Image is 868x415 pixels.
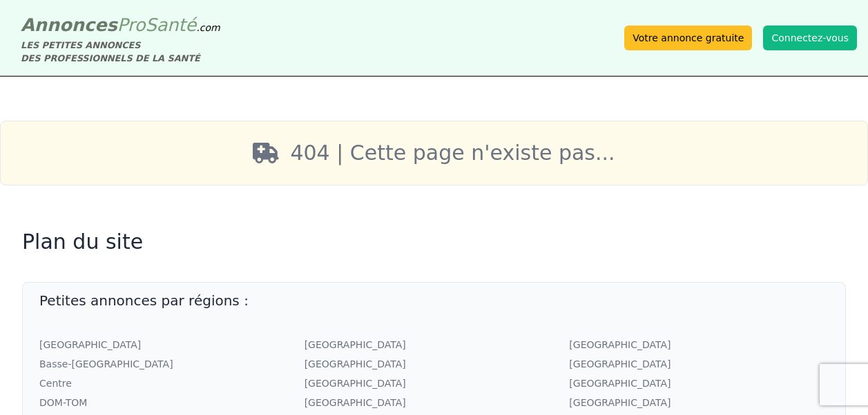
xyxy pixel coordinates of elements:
a: Basse-[GEOGRAPHIC_DATA] [39,358,173,370]
a: AnnoncesProSanté.com [21,14,220,35]
h2: Petites annonces par régions : [39,291,829,310]
span: Pro [117,14,146,35]
a: [GEOGRAPHIC_DATA] [569,397,671,408]
span: Santé [145,14,196,35]
a: Centre [39,378,72,389]
a: DOM-TOM [39,397,87,408]
a: [GEOGRAPHIC_DATA] [305,378,406,389]
span: .com [196,22,220,33]
a: [GEOGRAPHIC_DATA] [305,397,406,408]
a: [GEOGRAPHIC_DATA] [569,378,671,389]
a: [GEOGRAPHIC_DATA] [305,358,406,370]
span: Annonces [21,14,117,35]
div: 404 | Cette page n'existe pas... [284,135,620,171]
a: [GEOGRAPHIC_DATA] [569,339,671,350]
a: [GEOGRAPHIC_DATA] [39,339,141,350]
button: Connectez-vous [763,26,857,50]
a: [GEOGRAPHIC_DATA] [305,339,406,350]
a: Votre annonce gratuite [624,26,752,50]
div: LES PETITES ANNONCES DES PROFESSIONNELS DE LA SANTÉ [21,39,220,65]
h1: Plan du site [22,230,846,254]
a: [GEOGRAPHIC_DATA] [569,358,671,370]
